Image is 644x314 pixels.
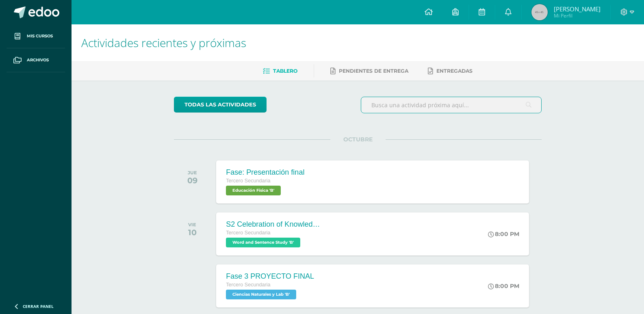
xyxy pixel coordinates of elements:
[263,65,297,78] a: Tablero
[188,227,197,237] div: 10
[554,5,601,13] span: [PERSON_NAME]
[226,230,270,236] span: Tercero Secundaria
[554,12,601,19] span: Mi Perfil
[174,97,267,113] a: todas las Actividades
[531,4,548,20] img: 45x45
[339,68,408,74] span: Pendientes de entrega
[436,68,473,74] span: Entregadas
[23,303,54,309] span: Cerrar panel
[226,186,281,195] span: Educación Física 'B'
[81,35,246,50] span: Actividades recientes y próximas
[488,282,519,290] div: 8:00 PM
[226,238,300,247] span: Word and Sentence Study 'B'
[330,136,386,143] span: OCTUBRE
[226,290,296,299] span: Ciencias Naturales y Lab 'B'
[361,97,541,113] input: Busca una actividad próxima aquí...
[273,68,297,74] span: Tablero
[428,65,473,78] a: Entregadas
[226,168,304,177] div: Fase: Presentación final
[488,230,519,238] div: 8:00 PM
[188,222,197,227] div: VIE
[7,48,65,72] a: Archivos
[187,170,197,175] div: JUE
[226,220,323,229] div: S2 Celebration of Knowledge #2
[27,33,53,39] span: Mis cursos
[27,57,49,63] span: Archivos
[7,24,65,48] a: Mis cursos
[330,65,408,78] a: Pendientes de entrega
[226,272,314,281] div: Fase 3 PROYECTO FINAL
[226,282,270,288] span: Tercero Secundaria
[187,175,197,185] div: 09
[226,178,270,184] span: Tercero Secundaria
